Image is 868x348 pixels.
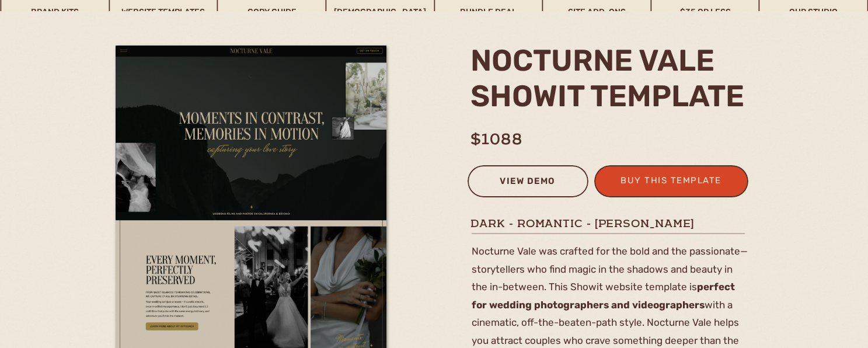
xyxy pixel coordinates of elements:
[470,128,565,142] h1: $1088
[470,43,752,113] h2: nocturne vale Showit template
[475,173,581,193] a: view demo
[600,173,742,192] a: buy this template
[470,216,748,231] h1: dark - romantic - [PERSON_NAME]
[472,281,735,311] b: perfect for wedding photographers and videographers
